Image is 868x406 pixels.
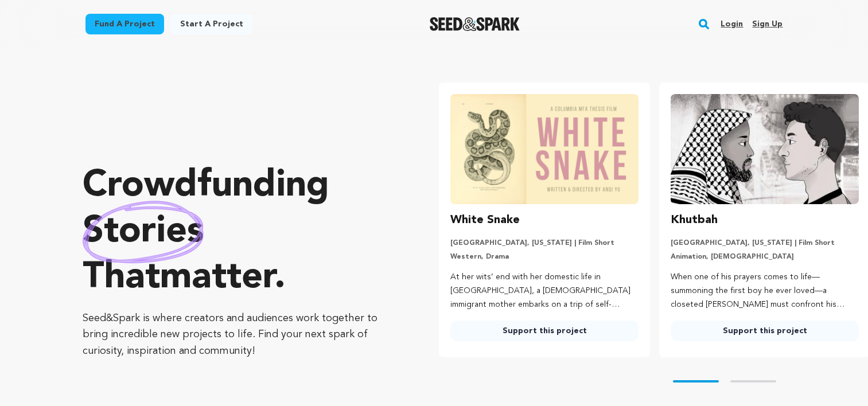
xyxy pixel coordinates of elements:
p: Animation, [DEMOGRAPHIC_DATA] [671,252,859,261]
img: Seed&Spark Logo Dark Mode [430,17,520,31]
a: Support this project [671,321,859,341]
span: matter [160,260,274,296]
p: [GEOGRAPHIC_DATA], [US_STATE] | Film Short [450,239,639,248]
a: Support this project [450,321,639,341]
p: [GEOGRAPHIC_DATA], [US_STATE] | Film Short [671,239,859,248]
p: Western, Drama [450,252,639,261]
img: Khutbah image [671,94,859,204]
h3: Khutbah [671,211,718,229]
p: When one of his prayers comes to life—summoning the first boy he ever loved—a closeted [PERSON_NA... [671,271,859,311]
img: hand sketched image [83,201,204,263]
a: Login [721,15,743,33]
p: At her wits’ end with her domestic life in [GEOGRAPHIC_DATA], a [DEMOGRAPHIC_DATA] immigrant moth... [450,271,639,311]
h3: White Snake [450,211,520,229]
p: Crowdfunding that . [83,163,393,301]
a: Start a project [171,14,252,34]
img: White Snake image [450,94,639,204]
a: Fund a project [85,14,164,34]
a: Seed&Spark Homepage [430,17,520,31]
a: Sign up [752,15,783,33]
p: Seed&Spark is where creators and audiences work together to bring incredible new projects to life... [83,310,393,360]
